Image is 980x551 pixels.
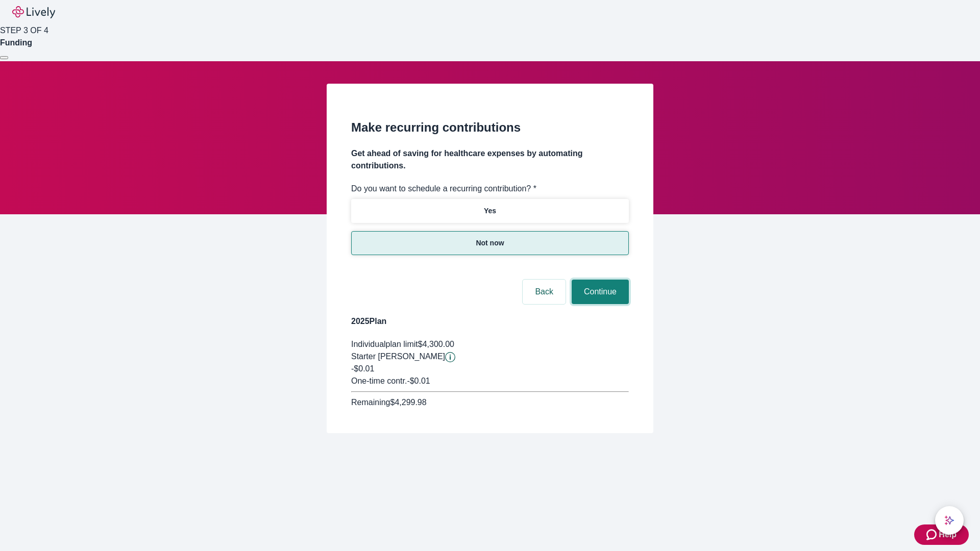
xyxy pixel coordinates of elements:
button: Continue [572,280,629,304]
svg: Zendesk support icon [926,529,939,541]
h4: Get ahead of saving for healthcare expenses by automating contributions. [351,147,629,172]
span: Individual plan limit [351,340,418,348]
button: chat [935,506,964,535]
span: $4,299.98 [390,398,426,407]
svg: Lively AI Assistant [944,515,954,525]
span: Starter [PERSON_NAME] [351,352,445,361]
p: Not now [476,238,504,248]
span: Remaining [351,398,390,407]
span: Help [939,529,957,541]
button: Not now [351,231,629,255]
img: Lively [12,6,55,18]
label: Do you want to schedule a recurring contribution? * [351,183,536,195]
span: -$0.01 [351,364,374,373]
span: One-time contr. [351,377,407,385]
button: Back [523,280,566,304]
svg: Starter penny details [445,352,455,362]
h2: Make recurring contributions [351,118,629,137]
button: Lively will contribute $0.01 to establish your account [445,352,455,362]
p: Yes [484,206,496,216]
h4: 2025 Plan [351,315,629,328]
span: $4,300.00 [418,340,454,348]
button: Zendesk support iconHelp [914,524,969,545]
span: - $0.01 [407,377,430,385]
button: Yes [351,199,629,223]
